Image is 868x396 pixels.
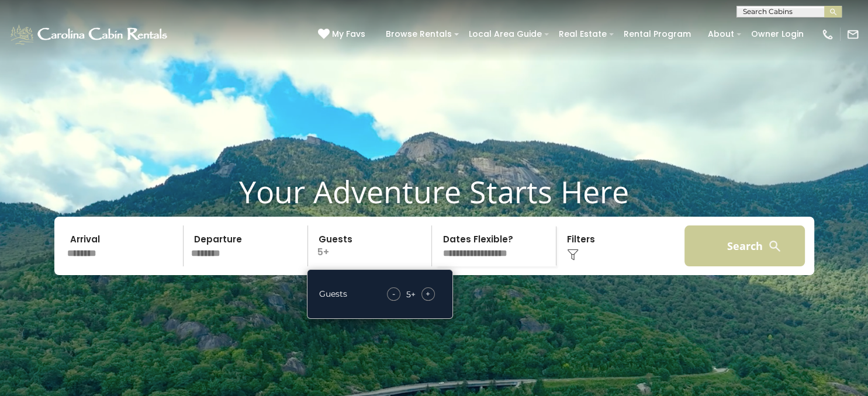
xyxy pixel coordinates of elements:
[332,28,365,40] span: My Favs
[846,28,859,41] img: mail-regular-white.png
[392,288,395,300] span: -
[553,25,613,43] a: Real Estate
[406,289,411,300] div: 5
[702,25,740,43] a: About
[312,225,432,266] p: 5+
[9,173,859,210] h1: Your Adventure Starts Here
[381,287,441,301] div: +
[426,288,430,300] span: +
[9,23,171,46] img: White-1-1-2.png
[318,28,368,41] a: My Favs
[821,28,834,41] img: phone-regular-white.png
[618,25,697,43] a: Rental Program
[463,25,548,43] a: Local Area Guide
[380,25,458,43] a: Browse Rentals
[319,290,347,298] h5: Guests
[767,239,782,253] img: search-regular-white.png
[684,225,805,266] button: Search
[745,25,810,43] a: Owner Login
[567,249,579,260] img: filter--v1.png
